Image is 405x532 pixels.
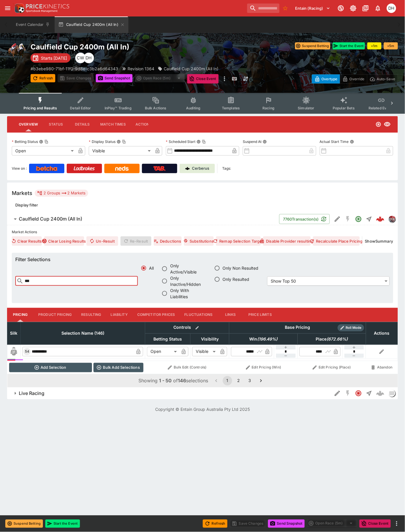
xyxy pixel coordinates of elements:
[223,376,232,386] button: page 1
[147,363,227,372] button: Bulk Edit (Controls)
[231,363,296,372] button: Edit Pricing (Win)
[12,236,42,246] button: Clear Results
[26,10,58,12] img: Sportsbook Management
[153,166,166,171] img: TabNZ
[96,74,133,82] button: Send Snapshot
[350,140,354,144] button: Actual Start Time
[281,4,290,13] button: No Bookmarks
[355,216,362,223] svg: Open
[147,347,179,356] div: Open
[384,121,391,128] svg: Visible
[389,390,395,397] img: liveracing
[76,308,106,322] button: Resulting
[355,390,362,397] svg: Closed
[93,363,143,372] button: Bulk Add Selections via CSV Data
[192,166,210,171] p: Cerberus
[69,117,96,131] button: Details
[178,378,186,384] b: 146
[37,190,86,197] div: 2 Groups 2 Markets
[349,76,364,82] p: Override
[145,106,167,110] span: Bulk Actions
[70,106,91,110] span: Detail Editor
[257,336,278,343] em: ( 196.49 %)
[12,164,27,173] label: View on :
[2,3,13,14] button: open drawer
[376,121,381,127] svg: Open
[223,265,259,271] span: Only Non Resulted
[12,139,38,144] p: Betting Status
[185,166,190,171] img: Cerberus
[149,265,154,271] span: All
[309,336,354,343] span: Place(672.66%)
[12,228,393,236] label: Market Actions
[7,308,34,322] button: Pricing
[83,53,94,63] div: Dan Hooper
[393,520,400,527] button: more
[387,4,396,13] div: Daniel Hooper
[12,200,41,210] button: Display filter
[19,391,44,397] h6: Live Racing
[195,336,225,343] span: Visibility
[170,275,207,287] span: Only Inactive/Hidden
[389,216,396,223] div: pricekinetics
[203,520,227,528] button: Refresh
[243,139,262,144] p: Suspend At
[298,106,314,110] span: Simulator
[343,388,353,399] button: SGM Disabled
[31,74,55,82] button: Refresh
[368,363,396,372] button: Abandon
[41,55,67,61] p: Starts [DATE]
[353,214,364,224] button: Open
[121,236,151,246] span: Re-Result
[7,322,21,345] th: Silk
[154,236,181,246] button: Deductions
[184,236,214,246] button: Substitutions
[374,213,386,225] a: 0beb7f81-8ff4-48fb-a593-bd64ddb624fd
[279,214,330,224] button: 7760Transaction(s)
[283,324,313,331] div: Base Pricing
[262,106,275,110] span: Racing
[336,3,346,14] button: Connected to PK
[366,322,398,345] th: Actions
[364,388,374,399] button: Straight
[376,215,384,223] img: logo-cerberus--red.svg
[55,16,128,33] button: Caulfield Cup 2400m (All In)
[170,263,207,275] span: Only Active/Visible
[299,363,364,372] button: Edit Pricing (Place)
[164,66,218,72] p: Caulfield Cup 2400m (All In)
[389,216,395,222] img: pricekinetics
[234,376,243,386] button: Go to page 2
[222,106,240,110] span: Templates
[186,106,200,110] span: Auditing
[130,117,157,131] button: Actions
[166,139,195,144] p: Scheduled Start
[180,308,217,322] button: Fluctuations
[365,236,393,246] button: ShowSummary
[344,326,364,331] span: Roll Mode
[96,117,130,131] button: Match Times
[376,215,384,223] div: 0beb7f81-8ff4-48fb-a593-bd64ddb624fd
[312,74,398,84] div: Start From
[217,308,244,322] button: Links
[44,140,48,144] button: Copy To Clipboard
[14,117,43,131] button: Overview
[34,308,76,322] button: Product Pricing
[89,146,153,156] div: Visible
[5,520,43,528] button: Suspend Betting
[244,308,277,322] button: Price Limits
[9,363,92,372] button: Add Selection
[26,4,69,9] img: PriceKinetics
[389,390,396,397] div: liveracing
[197,140,201,144] button: Scheduled StartCopy To Clipboard
[24,350,30,354] span: 54
[364,214,374,224] button: Straight
[338,324,364,331] div: Show/hide Price Roll mode configuration.
[263,140,267,144] button: Suspend At
[295,42,330,49] button: Suspend Betting
[147,336,188,343] span: Betting Status
[7,42,26,61] img: horse_racing.png
[115,166,128,171] img: Neds
[105,106,132,110] span: InPlay™ Trading
[24,106,57,110] span: Pricing and Results
[36,166,57,171] img: Betcha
